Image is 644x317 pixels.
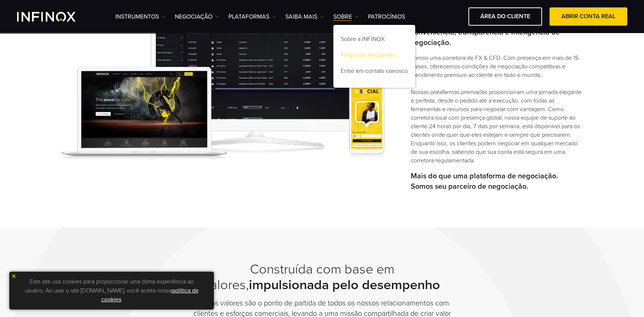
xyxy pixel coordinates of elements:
[175,12,219,21] a: NEGOCIAÇÃO
[192,262,452,294] h2: Construída com base em valores,
[228,12,276,21] a: PLATAFORMAS
[333,32,415,48] a: Sobre a INFINOX
[550,7,627,26] a: ABRIR CONTA REAL
[13,275,210,306] p: Este site usa cookies para proporcionar uma ótima experiência ao usuário. Ao usar o site [DOMAIN_...
[468,7,542,26] a: ÁREA DO CLIENTE
[115,12,166,21] a: Instrumentos
[411,171,583,192] p: Mais do que uma plataforma de negociação. Somos seu parceiro de negociação.
[411,54,583,165] p: Somos uma corretora de FX & CFD. Com presença em mais de 15 países, oferecemos condições de negoc...
[333,12,359,21] a: SOBRE
[11,274,16,279] img: yellow close icon
[333,48,415,64] a: Perguntas frequentes
[17,12,93,22] a: INFINOX Logo
[249,277,440,293] strong: impulsionada pelo desempenho
[368,12,405,21] a: Patrocínios
[333,64,415,80] a: Entre em contato conosco
[285,12,324,21] a: Saiba mais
